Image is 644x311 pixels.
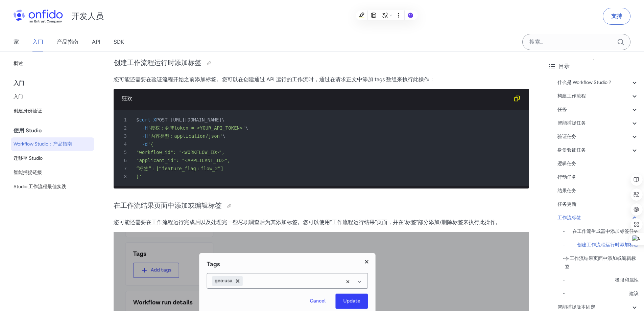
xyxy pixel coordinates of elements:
[222,133,225,139] font: \
[14,80,24,86] font: 入门
[14,141,72,147] font: Workflow Studio：产品指南
[114,219,501,225] font: 您可能还需要在工作流程运行完成后以及处理完一些尽职调查后为其添加标签。您可以使用“工作流程运行结果”页面，并在“标签”部分添加/删除标签来执行此操作。
[124,158,127,163] font: 6
[557,160,639,168] a: 逻辑任务
[136,174,142,179] font: }'
[142,125,148,131] font: -H
[557,93,586,99] font: 构建工作流程
[124,141,127,147] font: 4
[14,9,63,23] img: Onfido 标志
[563,242,565,248] font: -
[14,127,42,134] font: 使用 Studio
[11,104,94,118] a: 创建身份验证
[124,125,127,131] font: 2
[124,174,127,179] font: 8
[563,290,639,298] a: -建议
[557,146,639,154] a: 身份验证任务
[557,161,576,166] font: 逻辑任务
[563,256,565,261] font: -
[11,166,94,179] a: 智能捕捉链接
[557,80,612,85] font: 什么是 Workflow Studio？
[603,8,630,25] a: 支持
[136,166,223,171] font: “标签”：[“feature_flag：flow_2”]
[139,117,150,123] font: curl
[557,200,639,208] a: 任务更新
[557,79,639,87] a: 什么是 Workflow Studio？
[522,34,630,50] input: Onfido 搜索输入字段
[577,242,639,248] font: 创建工作流程运行时添加标签
[563,291,565,296] font: -
[148,141,153,147] font: '{
[14,184,66,190] font: Studio 工作流程最佳实践
[557,134,576,139] font: 验证任务
[11,152,94,165] a: 迁移至 Studio
[563,277,565,283] font: -
[148,125,245,131] font: '授权：令牌token = <YOUR_API_TOKEN>'
[14,39,19,45] font: 家
[148,133,223,139] font: '内容类型：application/json'
[114,201,222,209] font: 在工作流结果页面中添加或编辑标签
[14,61,23,66] font: 概述
[510,92,524,105] button: 复制代码片段按钮
[14,155,43,161] font: 迁移至 Studio
[11,137,94,151] a: Workflow Studio：产品指南
[11,90,94,104] a: 入门
[114,32,124,51] a: SDK
[32,39,43,45] font: 入门
[557,214,639,222] a: 工作流标签
[11,180,94,194] a: Studio 工作流程最佳实践
[557,107,567,112] font: 任务
[57,39,78,45] font: 产品指南
[92,32,100,51] a: API
[557,106,639,114] a: 任务
[14,170,42,175] font: 智能捕捉链接
[557,173,639,181] a: 行动任务
[563,227,639,236] a: -在工作流生成器中添加标签任务
[611,13,622,19] font: 支持
[557,92,639,100] a: 构建工作流程
[114,76,435,83] font: 您可能还需要在验证流程开始之前添加标签。您可以在创建通过 API 运行的工作流时，通过在请求正文中添加 tags 数组来执行此操作：
[572,228,639,234] font: 在工作流生成器中添加标签任务
[124,133,127,139] font: 3
[124,150,127,155] font: 5
[124,166,127,171] font: 7
[150,117,156,123] font: -X
[124,117,127,123] font: 1
[615,277,639,283] font: 极限和属性
[557,120,586,126] font: 智能捕捉任务
[557,133,639,141] a: 验证任务
[14,108,42,114] font: 创建身份验证
[114,39,124,45] font: SDK
[557,188,576,194] font: 结果任务
[557,304,595,310] font: 智能捕捉版本固定
[563,241,639,249] a: -创建工作流程运行时添加标签
[92,39,100,45] font: API
[557,201,576,207] font: 任务更新
[557,215,581,221] font: 工作流标签
[563,228,565,234] font: -
[557,147,586,153] font: 身份验证任务
[222,117,224,123] font: \
[245,125,248,131] font: \
[14,32,19,51] a: 家
[32,32,43,51] a: 入门
[142,141,148,147] font: -d
[142,133,148,139] font: -H
[11,57,94,70] a: 概述
[563,276,639,284] a: -极限和属性
[114,59,201,67] font: 创建工作流程运行时添加标签
[156,117,222,123] font: POST [URL][DOMAIN_NAME]
[122,95,133,102] font: 狂欢
[559,63,570,69] font: 目录
[557,187,639,195] a: 结果任务
[629,291,639,296] font: 建议
[136,158,230,163] font: "applicant_id": "<APPLICANT_ID>",
[557,174,576,180] font: 行动任务
[71,11,104,21] font: 开发人员
[136,150,224,155] font: "workflow_id": "<WORKFLOW_ID>",
[136,117,139,123] font: $
[57,32,78,51] a: 产品指南
[565,256,636,269] font: 在工作流结果页面中添加或编辑标签
[563,254,639,271] a: -在工作流结果页面中添加或编辑标签
[557,119,639,127] a: 智能捕捉任务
